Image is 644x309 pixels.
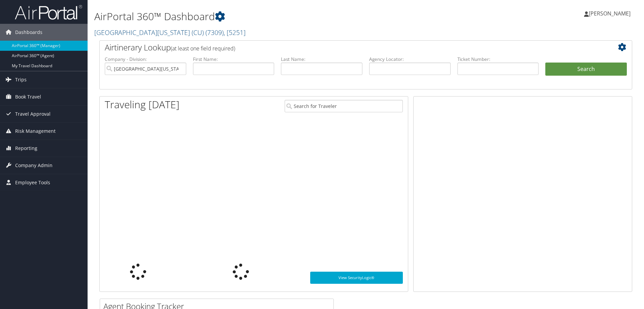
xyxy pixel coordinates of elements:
[545,63,627,76] button: Search
[224,28,246,37] span: , [ 5251 ]
[15,123,56,140] span: Risk Management
[15,88,41,105] span: Book Travel
[15,106,51,122] span: Travel Approval
[369,56,451,63] label: Agency Locator:
[15,4,82,20] img: airportal-logo.png
[15,71,27,88] span: Trips
[105,98,180,112] h1: Traveling [DATE]
[205,28,224,37] span: ( 7309 )
[281,56,362,63] label: Last Name:
[15,140,37,157] span: Reporting
[15,174,50,191] span: Employee Tools
[15,24,42,41] span: Dashboards
[584,3,637,24] a: [PERSON_NAME]
[193,56,275,63] label: First Name:
[285,100,403,112] input: Search for Traveler
[94,28,246,37] a: [GEOGRAPHIC_DATA][US_STATE] (CU)
[171,45,235,52] span: (at least one field required)
[105,42,582,53] h2: Airtinerary Lookup
[589,10,631,17] span: [PERSON_NAME]
[310,272,403,284] a: View SecurityLogic®
[15,157,53,174] span: Company Admin
[94,9,456,24] h1: AirPortal 360™ Dashboard
[105,56,186,63] label: Company - Division:
[457,56,539,63] label: Ticket Number:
